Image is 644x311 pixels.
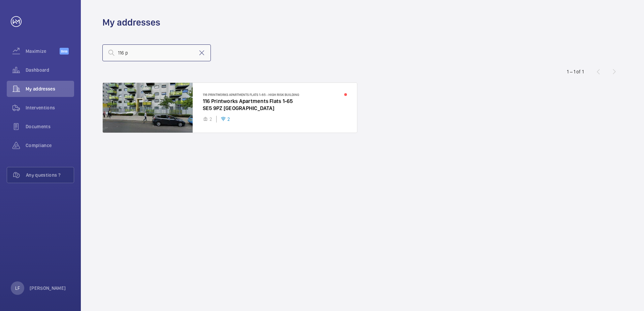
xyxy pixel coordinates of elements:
p: LF [15,285,20,291]
span: Dashboard [26,67,74,73]
span: Any questions ? [26,172,74,178]
input: Search by address [102,44,211,61]
div: 1 – 1 of 1 [567,68,584,75]
span: Maximize [26,48,60,55]
span: Documents [26,123,74,130]
span: Interventions [26,104,74,111]
h1: My addresses [102,16,160,29]
span: Compliance [26,142,74,149]
span: My addresses [26,85,74,92]
p: [PERSON_NAME] [30,285,66,291]
span: Beta [60,48,69,55]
